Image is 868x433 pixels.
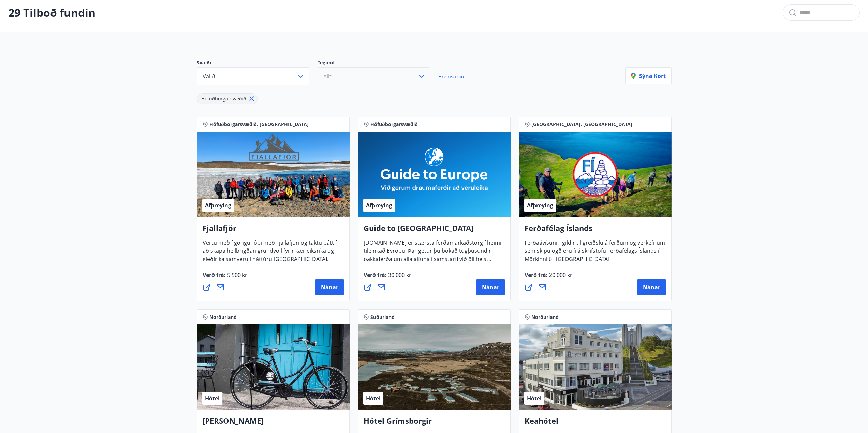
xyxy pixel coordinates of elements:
span: Hótel [527,395,542,402]
span: Vertu með í gönguhópi með Fjallafjöri og taktu þátt í að skapa heilbrigðan grundvöll fyrir kærlei... [203,239,337,268]
span: Hótel [366,395,381,402]
h4: Keahótel [525,416,666,431]
span: Nánar [643,283,660,291]
h4: Guide to [GEOGRAPHIC_DATA] [364,223,505,238]
span: Allt [323,73,332,80]
p: 29 Tilboð fundin [8,5,95,20]
span: Höfuðborgarsvæðið [370,121,418,128]
span: Afþreying [527,202,553,209]
button: Allt [318,67,430,85]
span: Ferðaávísunin gildir til greiðslu á ferðum og verkefnum sem skipulögð eru frá skrifstofu Ferðafél... [525,239,665,268]
span: Suðurland [370,314,395,321]
span: Höfuðborgarsvæðið [201,95,246,102]
button: Sýna kort [625,67,672,84]
span: Verð frá : [203,271,249,284]
span: [DOMAIN_NAME] er stærsta ferðamarkaðstorg í heimi tileinkað Evrópu. Þar getur þú bókað tugþúsundi... [364,239,501,284]
button: Valið [197,67,309,85]
p: Svæði [197,59,318,67]
span: 30.000 kr. [387,271,413,279]
h4: [PERSON_NAME] [203,416,344,431]
span: Hreinsa síu [438,73,464,80]
p: Tegund [318,59,438,67]
span: Norðurland [209,314,237,321]
span: Hótel [205,395,220,402]
h4: Hótel Grímsborgir [364,416,505,431]
span: Afþreying [205,202,231,209]
p: Sýna kort [631,72,666,80]
button: Nánar [476,279,505,295]
div: Höfuðborgarsvæðið [197,93,258,104]
h4: Fjallafjör [203,223,344,238]
span: Afþreying [366,202,392,209]
span: Nánar [482,283,499,291]
span: Höfuðborgarsvæðið, [GEOGRAPHIC_DATA] [209,121,309,128]
button: Nánar [637,279,666,295]
span: [GEOGRAPHIC_DATA], [GEOGRAPHIC_DATA] [531,121,632,128]
h4: Ferðafélag Íslands [525,223,666,238]
span: Verð frá : [364,271,413,284]
span: 20.000 kr. [548,271,574,279]
button: Nánar [315,279,344,295]
span: Valið [203,73,215,80]
span: 5.500 kr. [226,271,249,279]
span: Verð frá : [525,271,574,284]
span: Norðurland [531,314,559,321]
span: Nánar [321,283,338,291]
